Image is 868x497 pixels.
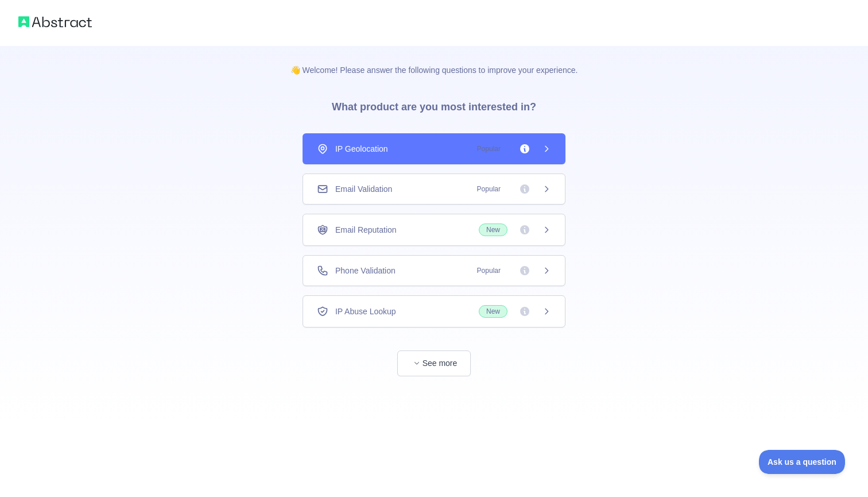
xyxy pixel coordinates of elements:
[470,265,507,276] span: Popular
[335,183,392,195] span: Email Validation
[272,46,596,76] p: 👋 Welcome! Please answer the following questions to improve your experience.
[335,224,397,236] span: Email Reputation
[470,143,507,155] span: Popular
[335,265,396,276] span: Phone Validation
[479,305,507,318] span: New
[479,224,507,236] span: New
[335,143,388,155] span: IP Geolocation
[470,183,507,195] span: Popular
[397,350,471,376] button: See more
[18,14,92,30] img: Abstract logo
[335,306,396,317] span: IP Abuse Lookup
[313,76,555,133] h3: What product are you most interested in?
[759,450,845,474] iframe: Toggle Customer Support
